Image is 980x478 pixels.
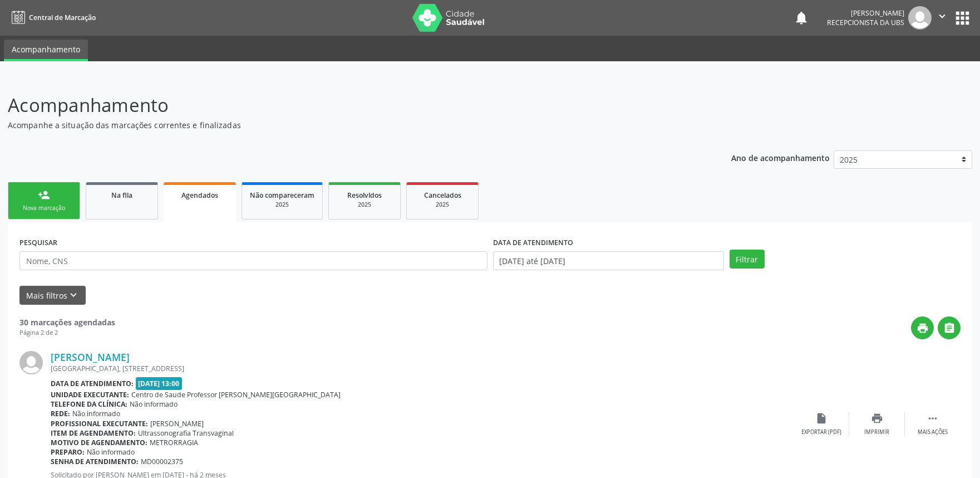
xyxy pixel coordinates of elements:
[424,191,461,200] span: Cancelados
[130,399,178,409] span: Não informado
[87,447,135,457] span: Não informado
[908,6,932,30] img: img
[51,409,70,418] b: Rede:
[801,428,841,436] div: Exportar (PDF)
[67,289,80,301] i: keyboard_arrow_down
[150,438,198,447] span: METRORRAGIA
[911,316,934,339] button: print
[19,317,115,328] strong: 30 marcações agendadas
[19,351,43,374] img: img
[51,351,130,363] a: [PERSON_NAME]
[38,189,50,201] div: person_add
[51,379,134,388] b: Data de atendimento:
[181,191,218,200] span: Agendados
[51,364,794,373] div: [GEOGRAPHIC_DATA], [STREET_ADDRESS]
[794,10,809,26] button: notifications
[871,412,883,425] i: print
[8,91,683,119] p: Acompanhamento
[51,457,139,466] b: Senha de atendimento:
[927,412,939,425] i: 
[337,201,392,209] div: 2025
[51,399,127,409] b: Telefone da clínica:
[72,409,120,418] span: Não informado
[150,419,204,428] span: [PERSON_NAME]
[16,204,72,212] div: Nova marcação
[347,191,382,200] span: Resolvidos
[918,428,948,436] div: Mais ações
[51,438,147,447] b: Motivo de agendamento:
[932,6,953,30] button: 
[493,234,573,251] label: DATA DE ATENDIMENTO
[827,8,904,18] div: [PERSON_NAME]
[953,8,972,28] button: apps
[864,428,889,436] div: Imprimir
[8,119,683,131] p: Acompanhe a situação das marcações correntes e finalizadas
[136,377,183,390] span: [DATE] 13:00
[19,328,115,338] div: Página 2 de 2
[19,234,57,251] label: PESQUISAR
[415,201,470,209] div: 2025
[51,419,148,428] b: Profissional executante:
[19,251,487,270] input: Nome, CNS
[730,250,765,269] button: Filtrar
[250,201,314,209] div: 2025
[51,428,136,438] b: Item de agendamento:
[936,10,948,22] i: 
[141,457,183,466] span: MD00002375
[29,13,96,22] span: Central de Marcação
[943,322,956,334] i: 
[815,412,828,425] i: insert_drive_file
[827,18,904,27] span: Recepcionista da UBS
[8,8,96,27] a: Central de Marcação
[731,150,830,164] p: Ano de acompanhamento
[938,316,961,339] button: 
[917,322,929,334] i: print
[51,390,129,399] b: Unidade executante:
[4,40,88,61] a: Acompanhamento
[493,251,724,270] input: Selecione um intervalo
[250,191,314,200] span: Não compareceram
[51,447,85,457] b: Preparo:
[19,286,86,305] button: Mais filtroskeyboard_arrow_down
[138,428,234,438] span: Ultrassonografia Transvaginal
[131,390,341,399] span: Centro de Saude Professor [PERSON_NAME][GEOGRAPHIC_DATA]
[111,191,132,200] span: Na fila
